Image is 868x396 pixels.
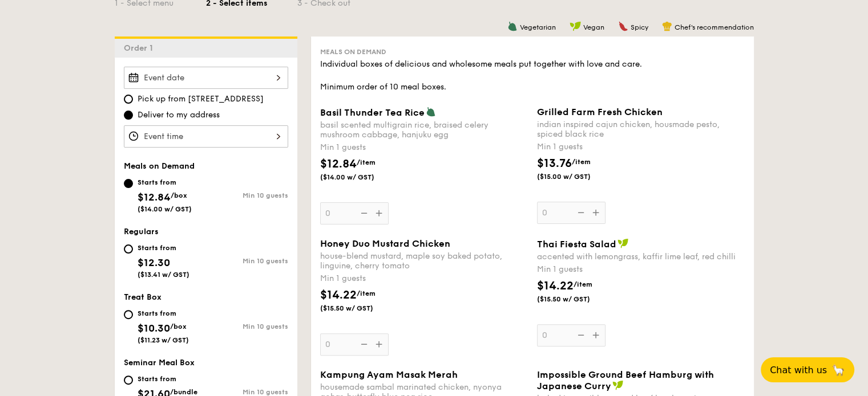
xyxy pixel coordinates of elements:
[537,172,615,181] span: ($15.00 w/ GST)
[675,23,754,31] span: Chef's recommendation
[124,244,133,254] input: Starts from$12.30($13.41 w/ GST)Min 10 guests
[138,93,264,105] span: Pick up from [STREET_ADDRESS]
[537,252,745,262] div: accented with lemongrass, kaffir lime leaf, red chilli
[320,304,398,313] span: ($15.50 w/ GST)
[631,23,648,31] span: Spicy
[537,157,572,170] span: $13.76
[320,142,528,153] div: Min 1 guests
[520,23,556,31] span: Vegetarian
[138,243,189,252] div: Starts from
[206,322,288,330] div: Min 10 guests
[124,179,133,188] input: Starts from$12.84/box($14.00 w/ GST)Min 10 guests
[171,191,187,199] span: /box
[138,178,192,187] div: Starts from
[537,120,745,139] div: indian inspired cajun chicken, housmade pesto, spiced black rice
[770,365,827,375] span: Chat with us
[320,59,745,93] div: Individual boxes of delicious and wholesome meals put together with love and care. Minimum order ...
[357,158,376,166] span: /item
[357,289,376,297] span: /item
[138,322,170,334] span: $10.30
[572,158,591,166] span: /item
[206,191,288,199] div: Min 10 guests
[320,288,357,302] span: $14.22
[138,336,189,344] span: ($11.23 w/ GST)
[320,273,528,284] div: Min 1 guests
[537,264,745,275] div: Min 1 guests
[507,21,518,31] img: icon-vegetarian.fe4039eb.svg
[537,279,574,293] span: $14.22
[761,357,854,382] button: Chat with us🦙
[138,374,197,383] div: Starts from
[320,120,528,140] div: basil scented multigrain rice, braised celery mushroom cabbage, hanjuku egg
[537,295,615,304] span: ($15.50 w/ GST)
[138,191,171,203] span: $12.84
[320,157,357,171] span: $12.84
[618,21,628,31] img: icon-spicy.37a8142b.svg
[170,388,197,396] span: /bundle
[124,111,133,120] input: Deliver to my address
[206,388,288,396] div: Min 10 guests
[320,251,528,271] div: house-blend mustard, maple soy baked potato, linguine, cherry tomato
[124,375,133,385] input: Starts from$21.60/bundle($23.54 w/ GST)Min 10 guests
[537,239,616,250] span: Thai Fiesta Salad
[570,21,581,31] img: icon-vegan.f8ff3823.svg
[320,369,458,380] span: Kampung Ayam Masak Merah
[206,257,288,265] div: Min 10 guests
[138,256,170,269] span: $12.30
[124,67,288,89] input: Event date
[138,109,220,121] span: Deliver to my address
[124,95,133,104] input: Pick up from [STREET_ADDRESS]
[170,322,187,330] span: /box
[320,48,386,56] span: Meals on Demand
[320,173,398,182] span: ($14.00 w/ GST)
[662,21,672,31] img: icon-chef-hat.a58ddaea.svg
[537,141,745,153] div: Min 1 guests
[124,358,195,368] span: Seminar Meal Box
[612,380,624,390] img: icon-vegan.f8ff3823.svg
[124,310,133,319] input: Starts from$10.30/box($11.23 w/ GST)Min 10 guests
[138,309,189,318] div: Starts from
[124,43,158,53] span: Order 1
[138,271,189,279] span: ($13.41 w/ GST)
[537,369,714,391] span: Impossible Ground Beef Hamburg with Japanese Curry
[124,161,195,171] span: Meals on Demand
[617,238,629,248] img: icon-vegan.f8ff3823.svg
[831,364,845,377] span: 🦙
[124,125,288,148] input: Event time
[537,107,663,117] span: Grilled Farm Fresh Chicken
[320,238,450,249] span: Honey Duo Mustard Chicken
[320,107,425,118] span: Basil Thunder Tea Rice
[124,292,162,302] span: Treat Box
[583,23,604,31] span: Vegan
[426,107,436,117] img: icon-vegetarian.fe4039eb.svg
[574,280,592,288] span: /item
[138,205,192,213] span: ($14.00 w/ GST)
[124,227,159,236] span: Regulars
